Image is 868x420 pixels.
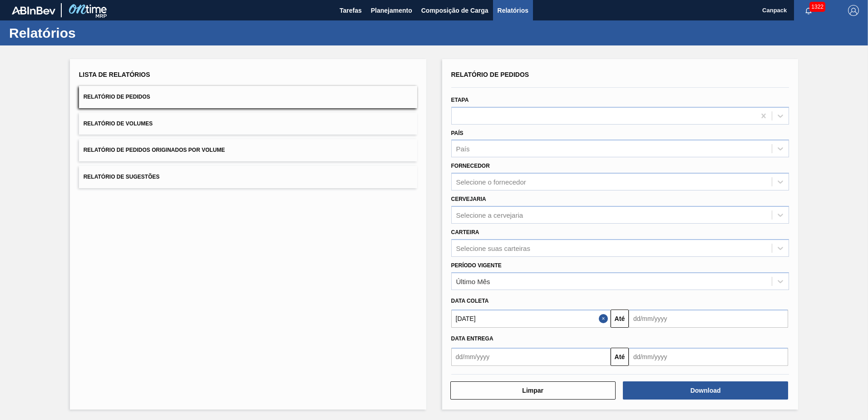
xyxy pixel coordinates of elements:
label: País [451,130,464,136]
label: Cervejaria [451,196,486,202]
span: Relatório de Volumes [84,120,153,127]
span: Relatório de Pedidos [84,94,150,100]
div: Selecione suas carteiras [456,244,530,252]
span: Tarefas [340,5,362,16]
button: Até [611,348,629,366]
button: Relatório de Pedidos Originados por Volume [79,139,417,161]
span: Relatório de Sugestões [84,174,160,180]
span: Planejamento [371,5,412,16]
button: Relatório de Pedidos [79,86,417,108]
div: Selecione a cervejaria [456,211,523,219]
button: Download [623,381,788,400]
span: Relatório de Pedidos Originados por Volume [84,147,225,153]
button: Relatório de Sugestões [79,166,417,188]
input: dd/mm/yyyy [451,310,611,328]
img: Logout [848,5,859,16]
div: Último Mês [456,277,490,285]
img: TNhmsLtSVTkK8tSr43FrP2fwEKptu5GPRR3wAAAABJRU5ErkJggg== [12,6,55,15]
button: Notificações [794,4,823,17]
span: Relatórios [498,5,528,16]
span: Data Entrega [451,335,493,342]
input: dd/mm/yyyy [451,348,611,366]
input: dd/mm/yyyy [629,310,788,328]
span: Composição de Carga [421,5,488,16]
label: Carteira [451,229,479,235]
span: Lista de Relatórios [79,71,150,78]
button: Close [599,310,611,328]
button: Limpar [450,381,616,400]
input: dd/mm/yyyy [629,348,788,366]
label: Etapa [451,97,469,103]
button: Até [611,310,629,328]
label: Fornecedor [451,163,490,169]
span: Data coleta [451,298,489,304]
span: Relatório de Pedidos [451,71,529,78]
span: 1322 [809,2,825,12]
h1: Relatórios [9,28,170,38]
button: Relatório de Volumes [79,113,417,135]
div: País [456,145,470,153]
div: Selecione o fornecedor [456,178,526,186]
label: Período Vigente [451,262,502,269]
